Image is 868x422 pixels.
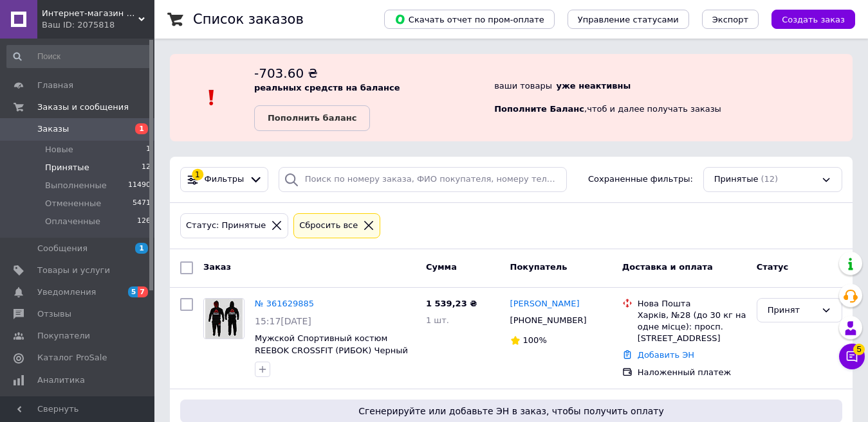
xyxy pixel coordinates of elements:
span: 12 [142,162,151,173]
span: Сумма [426,262,457,272]
a: Добавить ЭН [638,350,694,360]
div: Нова Пошта [638,298,746,310]
span: 5 [128,286,138,297]
span: Отмененные [45,198,101,209]
img: Фото товару [205,299,243,338]
div: 1 [192,169,203,180]
span: 1 [135,123,148,134]
button: Создать заказ [771,10,855,29]
span: Оплаченные [45,216,100,227]
span: 11490 [128,180,151,191]
button: Экспорт [702,10,759,29]
img: :exclamation: [202,88,221,107]
span: Сохраненные фильтры: [588,173,693,186]
b: Пополните Баланс [494,104,584,114]
span: Заказ [203,262,231,272]
a: № 361629885 [255,299,314,308]
div: Ваш ID: 2075818 [42,19,154,31]
span: 1 [146,144,151,155]
b: Пополнить баланс [268,113,356,123]
span: 1 539,23 ₴ [426,299,477,308]
span: Уведомления [37,286,96,298]
span: Сообщения [37,243,88,254]
h1: Список заказов [193,12,304,27]
a: Мужской Спортивный костюм REEBOK CROSSFIT (РИБОК) Черный ИНДОНЕЗИЯ XL [255,333,408,367]
span: 100% [523,335,547,345]
span: Экспорт [712,15,748,24]
button: Скачать отчет по пром-оплате [384,10,555,29]
div: Принят [768,304,816,317]
span: 1 шт. [426,315,449,325]
span: Покупатель [510,262,568,272]
span: Заказы [37,123,69,135]
span: Принятые [714,173,759,186]
span: 1 [135,243,148,254]
span: Выполненные [45,180,107,191]
span: Статус [757,262,789,272]
span: 15:17[DATE] [255,316,311,326]
button: Чат с покупателем5 [839,344,865,369]
span: 7 [138,286,148,297]
span: 5 [853,344,865,355]
span: Каталог ProSale [37,352,107,364]
div: Наложенный платеж [638,367,746,378]
div: ваши товары , чтоб и далее получать заказы [494,64,853,131]
span: 126 [137,216,151,227]
span: Принятые [45,162,89,173]
b: реальных средств на балансе [254,83,400,92]
span: Управление статусами [578,15,679,24]
div: Сбросить все [297,219,360,233]
input: Поиск [6,45,152,68]
span: Фильтры [205,173,245,186]
input: Поиск по номеру заказа, ФИО покупателя, номеру телефона, Email, номеру накладной [279,167,567,192]
span: Покупатели [37,330,90,342]
span: (12) [761,174,778,184]
button: Управление статусами [568,10,689,29]
a: Создать заказ [759,14,855,24]
span: Доставка и оплата [622,262,713,272]
div: [PHONE_NUMBER] [508,312,589,329]
span: 5471 [133,198,151,209]
span: Главная [37,80,73,91]
span: Отзывы [37,308,71,320]
span: Сгенерируйте или добавьте ЭН в заказ, чтобы получить оплату [185,405,837,418]
a: [PERSON_NAME] [510,298,580,310]
span: Новые [45,144,73,155]
a: Пополнить баланс [254,105,370,131]
span: Интернет-магазин «FightSports» [42,8,138,19]
span: Товары и услуги [37,265,110,276]
span: Заказы и сообщения [37,101,129,113]
span: Скачать отчет по пром-оплате [394,13,544,25]
span: Создать заказ [782,15,845,24]
span: -703.60 ₴ [254,66,318,81]
a: Фото товару [203,298,245,339]
div: Статус: Принятые [183,219,268,233]
div: Харків, №28 (до 30 кг на одне місце): просп. [STREET_ADDRESS] [638,310,746,345]
b: уже неактивны [556,81,631,91]
span: Аналитика [37,374,85,386]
